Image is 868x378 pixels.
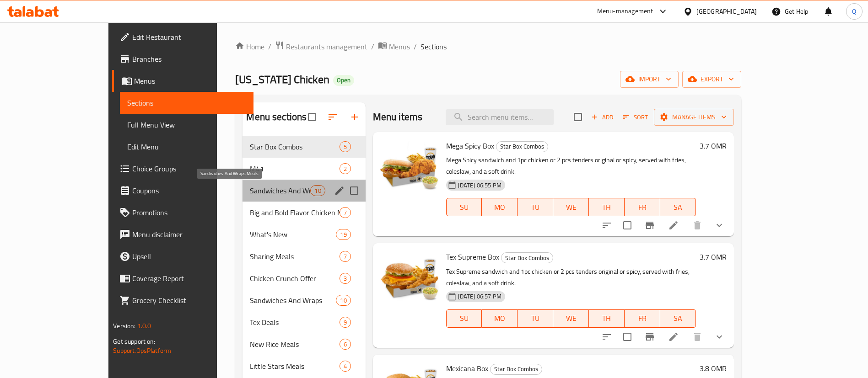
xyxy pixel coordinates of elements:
span: 10 [311,186,324,195]
a: Edit menu item [668,220,679,231]
span: 5 [340,143,350,151]
span: 3 [340,274,350,283]
span: Menus [134,75,246,86]
span: Sort [623,112,648,122]
a: Grocery Checklist [112,289,253,311]
span: Grocery Checklist [132,295,246,306]
img: Mega Spicy Box [380,139,439,198]
div: [GEOGRAPHIC_DATA] [696,6,757,16]
span: SA [664,201,692,214]
div: Tex Deals9 [243,311,365,333]
button: SA [660,309,696,328]
svg: Show Choices [714,220,725,231]
button: edit [333,184,346,197]
div: items [336,295,350,306]
a: Upsell [112,245,253,267]
a: Promotions [112,202,253,224]
a: Coverage Report [112,267,253,289]
span: FR [628,312,657,325]
button: SA [660,198,696,216]
div: items [340,251,351,262]
div: Open [333,75,354,86]
span: 7 [340,252,350,261]
span: Coupons [132,185,246,196]
div: Star Box Combos [490,364,542,375]
a: Coupons [112,180,253,202]
div: What's New19 [243,224,365,245]
span: Coverage Report [132,273,246,284]
div: Big and Bold Flavor Chicken Meals7 [243,202,365,224]
button: delete [686,214,708,236]
button: SU [446,309,482,328]
a: Edit Menu [120,136,253,158]
span: Sections [421,41,447,52]
span: 19 [336,230,350,239]
div: items [310,185,325,196]
span: Edit Menu [127,141,246,152]
button: Branch-specific-item [639,214,661,236]
span: Star Box Combos [250,141,339,152]
button: sort-choices [596,326,618,348]
a: Menus [378,41,410,53]
div: items [340,163,351,174]
span: Open [333,76,354,84]
span: import [627,74,671,85]
span: 10 [336,296,350,305]
div: New Rice Meals6 [243,333,365,355]
span: MO [485,201,514,214]
div: Sandwiches And Wraps10 [243,289,365,311]
span: Select all sections [302,107,322,127]
span: [US_STATE] Chicken [235,69,329,90]
span: SU [450,312,479,325]
div: Sandwiches And Wraps [250,295,336,306]
span: WE [557,201,585,214]
span: Branches [132,53,246,64]
button: Sort [620,110,650,124]
button: FR [625,198,660,216]
button: TU [518,198,553,216]
div: Star Box Combos5 [243,136,365,158]
li: / [371,41,374,52]
nav: breadcrumb [235,41,741,53]
span: TH [593,312,621,325]
span: Get support on: [113,335,155,347]
span: Big and Bold Flavor Chicken Meals [250,207,339,218]
a: Restaurants management [275,41,367,53]
span: Little Stars Meals [250,361,339,372]
button: TH [589,309,625,328]
span: Add item [588,110,617,124]
li: / [414,41,417,52]
div: items [340,317,351,328]
span: TU [521,312,550,325]
span: SA [664,312,692,325]
span: 7 [340,208,350,217]
li: / [268,41,271,52]
div: items [340,339,351,350]
button: sort-choices [596,214,618,236]
h2: Menu items [373,110,423,124]
div: M41 [250,163,339,174]
span: Manage items [661,112,727,123]
svg: Show Choices [714,331,725,342]
div: What's New [250,229,336,240]
div: Sandwiches And Wraps Meals10edit [243,180,365,202]
span: Select to update [618,327,637,346]
span: Menus [389,41,410,52]
span: Full Menu View [127,119,246,130]
span: Add [590,112,615,122]
button: MO [482,309,518,328]
span: Select to update [618,216,637,235]
span: Version: [113,320,135,332]
div: Menu-management [597,6,653,17]
div: items [340,207,351,218]
button: export [682,71,741,88]
a: Support.OpsPlatform [113,345,171,357]
span: Choice Groups [132,163,246,174]
span: [DATE] 06:55 PM [454,181,505,190]
div: Star Box Combos [501,252,553,263]
img: Tex Supreme Box [380,250,439,309]
span: Star Box Combos [496,141,548,152]
span: Promotions [132,207,246,218]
